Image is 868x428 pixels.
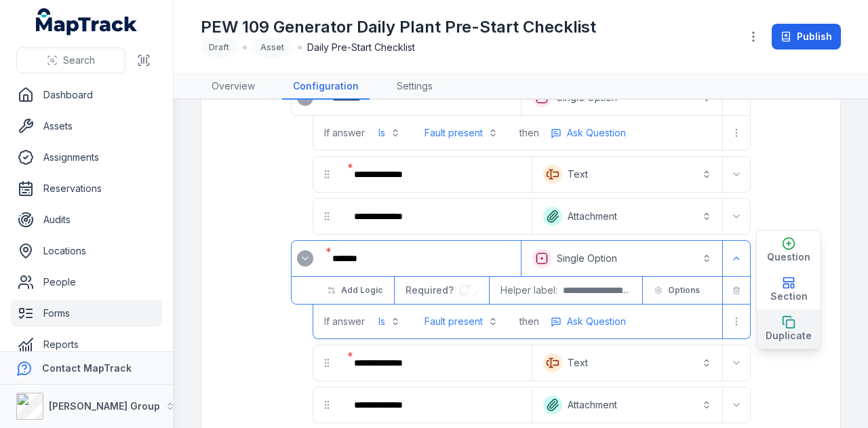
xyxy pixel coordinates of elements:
[370,309,408,334] button: Is
[11,269,162,296] a: People
[321,211,332,222] svg: drag
[297,250,313,267] button: Expand
[343,390,529,420] div: :ri8r:-form-item-label
[16,47,125,73] button: Search
[11,206,162,233] a: Audits
[535,348,719,378] button: Text
[726,122,747,144] button: more-detail
[726,163,747,185] button: Expand
[11,331,162,358] a: Reports
[726,206,747,227] button: Expand
[459,285,478,296] input: :ri9v:-form-item-label
[11,300,162,327] a: Forms
[535,159,719,189] button: Text
[416,121,506,145] button: Fault present
[726,394,747,416] button: Expand
[313,391,340,419] div: drag
[11,144,162,171] a: Assignments
[341,285,382,296] span: Add Logic
[386,74,443,100] a: Settings
[545,311,632,332] button: more-detail
[36,8,138,35] a: MapTrack
[313,203,340,230] div: drag
[201,16,596,38] h1: PEW 109 Generator Daily Plant Pre-Start Checklist
[201,38,237,57] div: Draft
[324,315,365,328] span: If answer
[567,126,626,140] span: Ask Question
[757,270,821,309] button: Section
[726,352,747,374] button: Expand
[757,231,821,270] button: Question
[524,244,719,273] button: Single Option
[770,290,808,303] span: Section
[519,315,539,328] span: then
[313,161,340,188] div: drag
[343,159,529,189] div: :ri7o:-form-item-label
[668,285,700,296] span: Options
[42,362,132,374] strong: Contact MapTrack
[726,311,747,332] button: more-detail
[324,126,365,140] span: If answer
[292,245,319,272] div: :ri84:-form-item-label
[757,309,821,349] button: Duplicate
[567,315,626,328] span: Ask Question
[63,54,95,67] span: Search
[535,201,719,231] button: Attachment
[282,74,370,100] a: Configuration
[766,329,812,343] span: Duplicate
[535,390,719,420] button: Attachment
[519,126,539,140] span: then
[343,201,529,231] div: :ri7u:-form-item-label
[772,24,841,50] button: Publish
[252,38,292,57] div: Asset
[11,81,162,109] a: Dashboard
[545,123,632,143] button: more-detail
[343,348,529,378] div: :ri8l:-form-item-label
[307,41,415,54] span: Daily Pre-Start Checklist
[49,400,160,412] strong: [PERSON_NAME] Group
[726,248,747,269] button: Expand
[500,284,557,297] span: Helper label:
[416,309,506,334] button: Fault present
[11,237,162,265] a: Locations
[313,349,340,376] div: drag
[370,121,408,145] button: Is
[319,279,391,302] button: Add Logic
[321,400,332,410] svg: drag
[406,284,459,296] span: Required?
[646,279,709,302] button: Options
[11,175,162,202] a: Reservations
[321,169,332,180] svg: drag
[11,113,162,140] a: Assets
[201,74,266,100] a: Overview
[767,250,810,264] span: Question
[321,244,518,273] div: :ri85:-form-item-label
[321,357,332,368] svg: drag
